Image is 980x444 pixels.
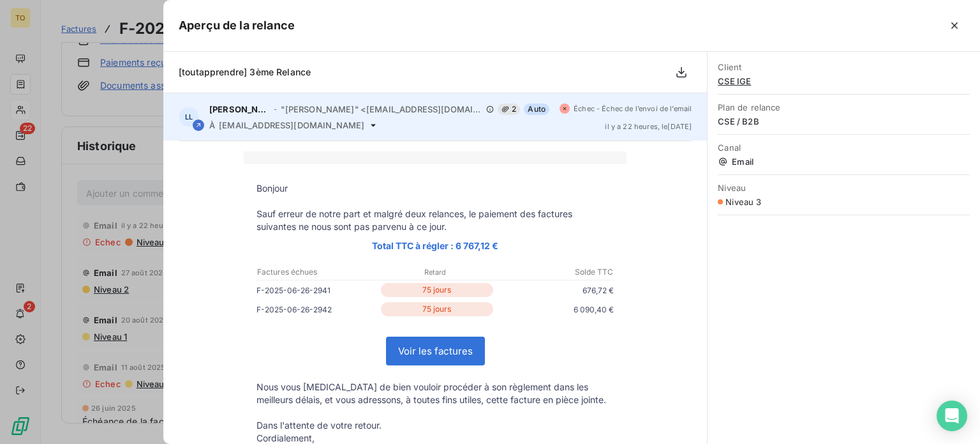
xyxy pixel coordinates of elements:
[179,17,295,34] h5: Aperçu de la relance
[256,419,614,432] p: Dans l'attente de votre retour.
[209,120,215,130] span: À
[725,197,761,207] span: Niveau 3
[718,76,970,86] span: CSE IGE
[179,66,311,77] span: [toutapprendre] 3ème Relance
[495,266,613,278] p: Solde TTC
[718,157,970,167] span: Email
[524,103,549,115] span: Auto
[256,381,614,406] p: Nous vous [MEDICAL_DATA] de bien vouloir procéder à son règlement dans les meilleurs délais, et v...
[387,337,484,365] a: Voir les factures
[256,303,378,316] p: F-2025-06-26-2942
[256,284,378,297] p: F-2025-06-26-2941
[718,183,970,193] span: Niveau
[256,208,614,233] p: Sauf erreur de notre part et malgré deux relances, le paiement des factures suivantes ne nous son...
[256,182,614,195] p: Bonjour
[498,103,520,115] span: 2
[718,62,970,72] span: Client
[574,105,692,112] span: Échec - Échec de l’envoi de l’email
[496,284,614,297] p: 676,72 €
[937,401,967,431] div: Open Intercom Messenger
[257,266,375,278] p: Factures échues
[381,283,494,297] p: 75 jours
[496,303,614,316] p: 6 090,40 €
[256,238,614,253] p: Total TTC à régler : 6 767,12 €
[281,104,482,114] span: "[PERSON_NAME]" <[EMAIL_ADDRESS][DOMAIN_NAME]>
[219,120,364,130] span: [EMAIL_ADDRESS][DOMAIN_NAME]
[381,302,494,316] p: 75 jours
[376,266,494,278] p: Retard
[209,104,270,114] span: [PERSON_NAME]
[718,102,970,112] span: Plan de relance
[718,142,970,153] span: Canal
[179,107,199,127] div: LL
[274,105,277,113] span: -
[605,123,692,130] span: il y a 22 heures , le [DATE]
[718,116,970,126] span: CSE / B2B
